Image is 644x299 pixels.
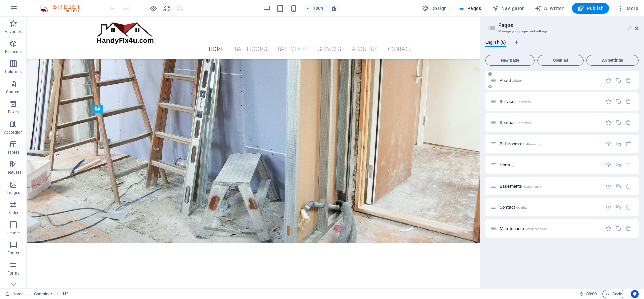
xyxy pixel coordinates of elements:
[8,109,19,115] p: Boxes
[498,22,639,28] h2: Pages
[488,58,532,62] span: New page
[606,183,611,189] div: Settings
[615,183,621,189] div: Duplicate
[617,5,638,12] span: More
[331,5,337,11] i: On resize automatically adjust zoom level to fit chosen device.
[149,4,157,12] button: Click here to leave preview mode and continue editing
[512,163,514,167] span: /
[606,99,611,104] div: Settings
[458,5,481,12] span: Pages
[631,290,639,298] button: Usercentrics
[526,227,547,231] span: /maintenance
[498,120,602,125] div: Specials/specials
[498,184,602,188] div: Basements/basements
[626,183,631,189] div: Remove
[7,270,19,276] p: Forms
[614,3,641,14] button: More
[626,226,631,231] div: Remove
[602,290,625,298] button: Code
[605,290,622,298] span: Code
[500,120,531,125] span: Click to open page
[586,290,597,298] span: 00 00
[626,141,631,147] div: Remove
[313,4,324,12] h6: 100%
[39,4,89,12] img: Editor Logo
[523,185,541,188] span: /basements
[540,58,581,62] span: Open all
[577,5,604,12] span: Publish
[572,3,609,14] button: Publish
[606,204,611,210] div: Settings
[5,29,22,34] p: Favorites
[5,69,22,74] p: Columns
[532,3,567,14] button: AI Writer
[303,4,327,12] button: 100%
[498,78,602,83] div: About/about
[615,120,621,126] div: Duplicate
[63,290,68,298] span: Click to select. Double-click to edit
[517,121,531,125] span: /specials
[5,290,24,298] a: Click to cancel selection. Double-click to open Pages
[589,58,636,62] span: All Settings
[7,190,20,195] p: Images
[615,204,621,210] div: Duplicate
[34,290,68,298] nav: breadcrumb
[492,5,524,12] span: Navigator
[500,205,528,210] span: Click to open page
[485,38,506,48] span: English (8)
[498,205,602,209] div: Contact/contact
[500,78,522,83] span: About
[7,250,19,256] p: Footer
[500,99,531,104] span: Click to open page
[626,78,631,83] div: Remove
[615,226,621,231] div: Duplicate
[606,78,611,83] div: Settings
[485,55,535,66] button: New page
[498,28,625,34] h3: Manage your pages and settings
[489,3,527,14] button: Navigator
[419,3,450,14] div: Design (Ctrl+Alt+Y)
[615,99,621,104] div: Duplicate
[626,120,631,126] div: Remove
[7,230,20,236] p: Header
[579,290,597,298] h6: Session time
[537,55,584,66] button: Open all
[5,49,22,54] p: Elements
[422,5,447,12] span: Design
[500,184,541,189] span: Click to open page
[498,99,602,104] div: Services/services
[586,55,639,66] button: All Settings
[7,150,19,155] p: Tables
[615,141,621,147] div: Duplicate
[516,206,528,209] span: /contact
[419,3,450,14] button: Design
[455,3,484,14] button: Pages
[615,162,621,168] div: Duplicate
[500,162,514,167] span: Click to open page
[498,163,602,167] div: Home/
[4,130,23,135] p: Accordion
[500,141,540,146] span: Click to open page
[5,170,21,175] p: Features
[606,120,611,126] div: Settings
[606,141,611,147] div: Settings
[498,142,602,146] div: Bathrooms/bathrooms
[512,79,522,83] span: /about
[8,210,19,215] p: Slider
[626,162,631,168] div: The startpage cannot be deleted
[498,226,602,231] div: Maintenance/maintenance
[606,226,611,231] div: Settings
[522,142,540,146] span: /bathrooms
[500,226,547,231] span: Click to open page
[591,291,592,296] span: :
[626,204,631,210] div: Remove
[163,4,171,12] button: reload
[485,40,639,52] div: Language Tabs
[163,5,171,12] i: Reload page
[615,78,621,83] div: Duplicate
[606,162,611,168] div: Settings
[626,99,631,104] div: Remove
[34,290,53,298] span: Click to select. Double-click to edit
[535,5,564,12] span: AI Writer
[517,100,531,104] span: /services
